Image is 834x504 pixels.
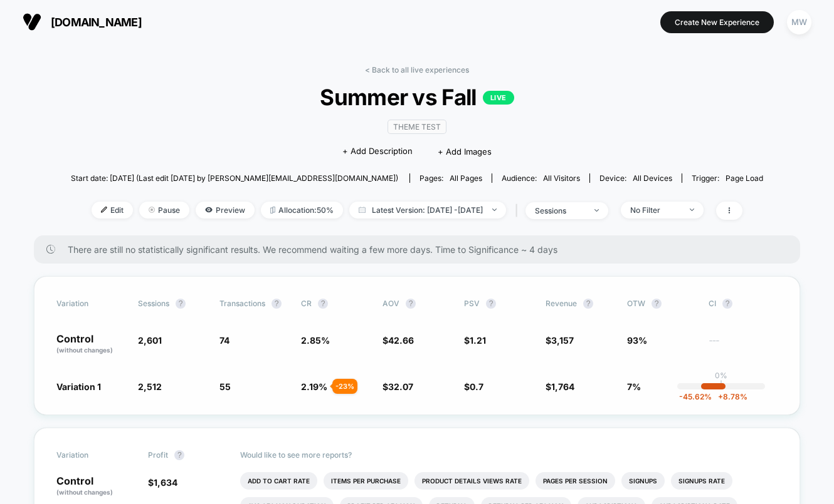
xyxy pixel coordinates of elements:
[470,335,486,346] span: 1.21
[219,381,231,392] span: 55
[56,381,101,392] span: Variation 1
[712,392,747,401] span: 8.78 %
[105,84,728,110] span: Summer vs Fall
[19,12,145,32] button: [DOMAIN_NAME]
[720,380,722,389] p: |
[174,450,184,460] button: ?
[23,13,41,31] img: Visually logo
[365,65,469,75] a: < Back to all live experiences
[219,335,230,346] span: 74
[583,299,593,309] button: ?
[470,381,483,392] span: 0.7
[272,299,282,309] button: ?
[709,299,778,309] span: CI
[148,477,177,488] span: $
[709,337,778,355] span: ---
[726,173,763,183] span: Page Load
[56,334,125,355] p: Control
[652,299,662,309] button: ?
[388,120,446,134] span: Theme Test
[68,244,775,255] span: There are still no statistically significant results. We recommend waiting a few more days . Time...
[139,202,189,219] span: Pause
[536,472,615,490] li: Pages Per Session
[261,202,343,219] span: Allocation: 50%
[718,392,723,401] span: +
[502,173,580,183] div: Audience:
[420,173,482,183] div: Pages:
[154,477,177,488] span: 1,634
[660,11,774,33] button: Create New Experience
[492,208,497,211] img: end
[196,202,255,219] span: Preview
[56,299,125,309] span: Variation
[301,381,327,392] span: 2.19 %
[318,299,328,309] button: ?
[301,335,330,346] span: 2.85 %
[715,371,727,380] p: 0%
[589,173,682,183] span: Device:
[464,381,483,392] span: $
[535,206,585,215] div: sessions
[438,147,492,157] span: + Add Images
[464,299,480,308] span: PSV
[138,381,162,392] span: 2,512
[414,472,529,490] li: Product Details Views Rate
[692,173,763,183] div: Trigger:
[671,472,732,490] li: Signups Rate
[383,299,399,308] span: AOV
[138,335,162,346] span: 2,601
[148,450,168,460] span: Profit
[722,299,732,309] button: ?
[546,335,574,346] span: $
[551,335,574,346] span: 3,157
[219,299,265,308] span: Transactions
[176,299,186,309] button: ?
[486,299,496,309] button: ?
[406,299,416,309] button: ?
[464,335,486,346] span: $
[56,346,113,354] span: (without changes)
[240,472,317,490] li: Add To Cart Rate
[787,10,811,34] div: MW
[101,207,107,213] img: edit
[270,207,275,213] img: rebalance
[783,9,815,35] button: MW
[690,208,694,211] img: end
[546,381,574,392] span: $
[627,381,641,392] span: 7%
[388,335,414,346] span: 42.66
[332,379,357,394] div: - 23 %
[546,299,577,308] span: Revenue
[450,173,482,183] span: all pages
[627,335,647,346] span: 93%
[349,202,506,219] span: Latest Version: [DATE] - [DATE]
[383,335,414,346] span: $
[621,472,665,490] li: Signups
[71,173,398,183] span: Start date: [DATE] (Last edit [DATE] by [PERSON_NAME][EMAIL_ADDRESS][DOMAIN_NAME])
[56,476,135,497] p: Control
[679,392,712,401] span: -45.62 %
[543,173,580,183] span: All Visitors
[627,299,696,309] span: OTW
[388,381,413,392] span: 32.07
[149,207,155,213] img: end
[51,16,142,29] span: [DOMAIN_NAME]
[301,299,312,308] span: CR
[359,207,366,213] img: calendar
[324,472,408,490] li: Items Per Purchase
[92,202,133,219] span: Edit
[594,209,599,212] img: end
[240,450,778,460] p: Would like to see more reports?
[342,145,413,158] span: + Add Description
[483,91,514,105] p: LIVE
[138,299,169,308] span: Sessions
[630,205,680,215] div: No Filter
[551,381,574,392] span: 1,764
[56,488,113,496] span: (without changes)
[512,202,525,220] span: |
[633,173,672,183] span: all devices
[56,450,125,460] span: Variation
[383,381,413,392] span: $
